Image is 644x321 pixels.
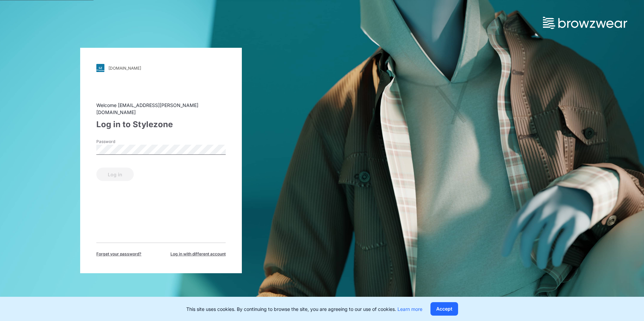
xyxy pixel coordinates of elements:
[186,306,422,313] p: This site uses cookies. By continuing to browse the site, you are agreeing to our use of cookies.
[108,66,141,71] div: [DOMAIN_NAME]
[96,102,226,116] div: Welcome [EMAIL_ADDRESS][PERSON_NAME][DOMAIN_NAME]
[170,251,226,257] span: Log in with different account
[430,302,458,316] button: Accept
[543,17,627,29] img: browzwear-logo.73288ffb.svg
[96,64,104,72] img: svg+xml;base64,PHN2ZyB3aWR0aD0iMjgiIGhlaWdodD0iMjgiIHZpZXdCb3g9IjAgMCAyOCAyOCIgZmlsbD0ibm9uZSIgeG...
[96,251,141,257] span: Forget your password?
[96,64,226,72] a: [DOMAIN_NAME]
[96,118,226,131] div: Log in to Stylezone
[96,139,143,145] label: Password
[397,306,422,312] a: Learn more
